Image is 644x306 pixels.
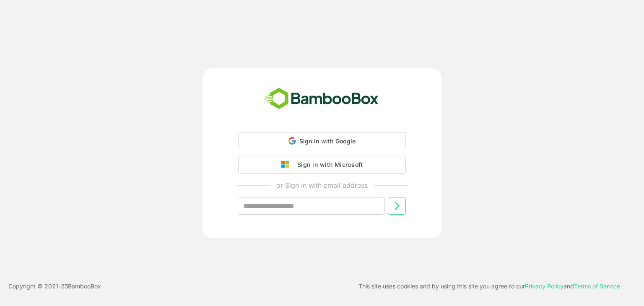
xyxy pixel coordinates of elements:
[281,161,293,169] img: google
[260,85,383,113] img: bamboobox
[8,281,101,291] p: Copyright © 2021- 25 BambooBox
[299,137,356,145] span: Sign in with Google
[238,156,406,174] button: Sign in with Microsoft
[525,283,563,290] a: Privacy Policy
[293,159,363,170] div: Sign in with Microsoft
[574,283,620,290] a: Terms of Service
[238,132,406,149] div: Sign in with Google
[276,180,368,190] p: or Sign in with email address
[358,281,620,291] p: This site uses cookies and by using this site you agree to our and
